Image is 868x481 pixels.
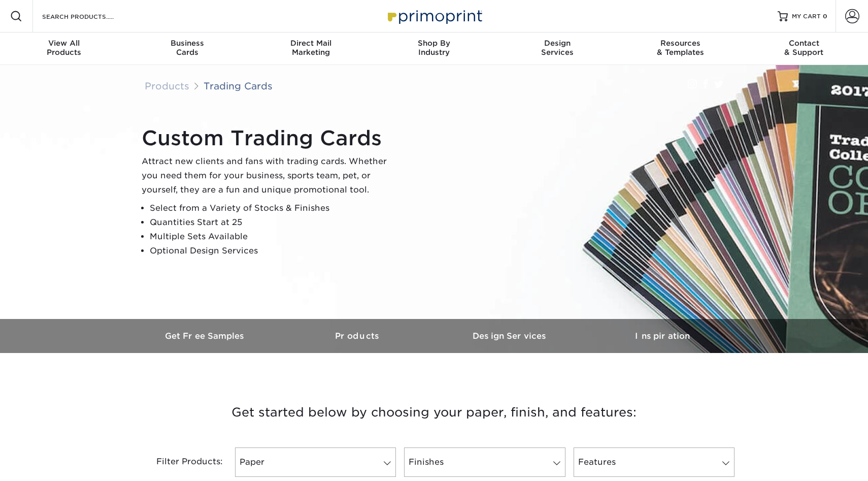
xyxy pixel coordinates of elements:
[404,447,565,477] a: Finishes
[3,39,126,57] div: Products
[150,215,395,230] li: Quantities Start at 25
[434,331,586,341] h3: Design Services
[126,39,249,57] div: Cards
[150,201,395,215] li: Select from a Variety of Stocks & Finishes
[129,319,282,353] a: Get Free Samples
[823,13,827,20] span: 0
[373,33,496,65] a: Shop ByIndustry
[142,154,395,197] p: Attract new clients and fans with trading cards. Whether you need them for your business, sports ...
[137,390,731,435] h3: Get started below by choosing your paper, finish, and features:
[495,39,619,48] span: Design
[150,230,395,244] li: Multiple Sets Available
[383,5,485,27] img: Primoprint
[434,319,586,353] a: Design Services
[129,447,231,477] div: Filter Products:
[574,447,735,477] a: Features
[742,39,865,57] div: & Support
[742,39,865,48] span: Contact
[495,39,619,57] div: Services
[249,33,373,65] a: Direct MailMarketing
[129,331,282,341] h3: Get Free Samples
[792,12,821,21] span: MY CART
[41,10,140,22] input: SEARCH PRODUCTS.....
[235,447,396,477] a: Paper
[373,39,496,57] div: Industry
[249,39,373,57] div: Marketing
[495,33,619,65] a: DesignServices
[126,33,249,65] a: BusinessCards
[586,319,739,353] a: Inspiration
[373,39,496,48] span: Shop By
[619,33,742,65] a: Resources& Templates
[3,39,126,48] span: View All
[145,80,189,91] a: Products
[619,39,742,48] span: Resources
[142,126,395,150] h1: Custom Trading Cards
[126,39,249,48] span: Business
[282,331,434,341] h3: Products
[3,33,126,65] a: View AllProducts
[742,33,865,65] a: Contact& Support
[586,331,739,341] h3: Inspiration
[204,80,273,91] a: Trading Cards
[150,244,395,258] li: Optional Design Services
[249,39,373,48] span: Direct Mail
[619,39,742,57] div: & Templates
[282,319,434,353] a: Products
